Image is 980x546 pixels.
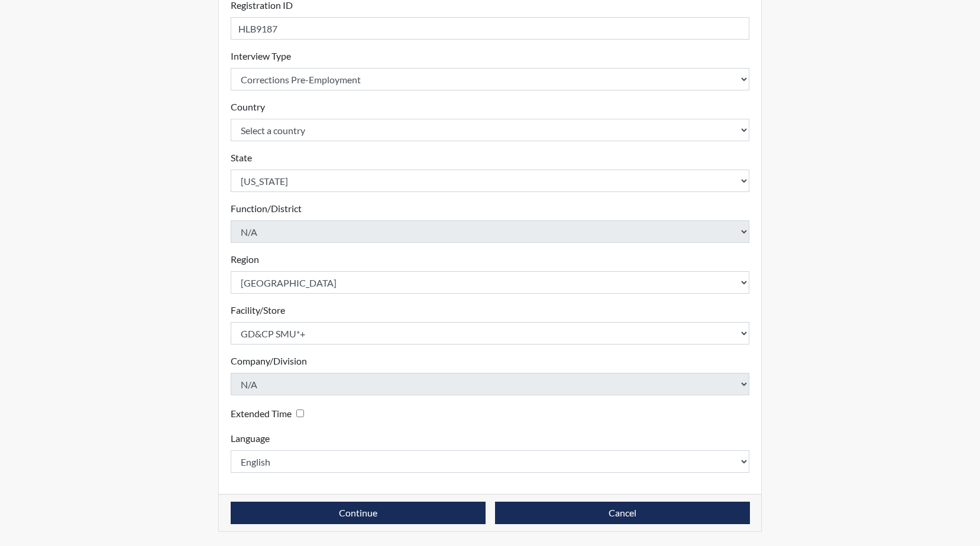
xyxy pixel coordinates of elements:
label: Extended Time [231,407,292,421]
label: Facility/Store [231,303,285,317]
label: Country [231,100,265,114]
label: Company/Division [231,354,307,368]
div: Checking this box will provide the interviewee with an accomodation of extra time to answer each ... [231,405,309,422]
label: Function/District [231,201,302,216]
button: Cancel [495,502,750,524]
button: Continue [231,502,486,524]
label: Region [231,252,259,266]
label: State [231,151,252,165]
input: Insert a Registration ID, which needs to be a unique alphanumeric value for each interviewee [231,17,750,40]
label: Language [231,431,270,446]
label: Interview Type [231,49,291,63]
